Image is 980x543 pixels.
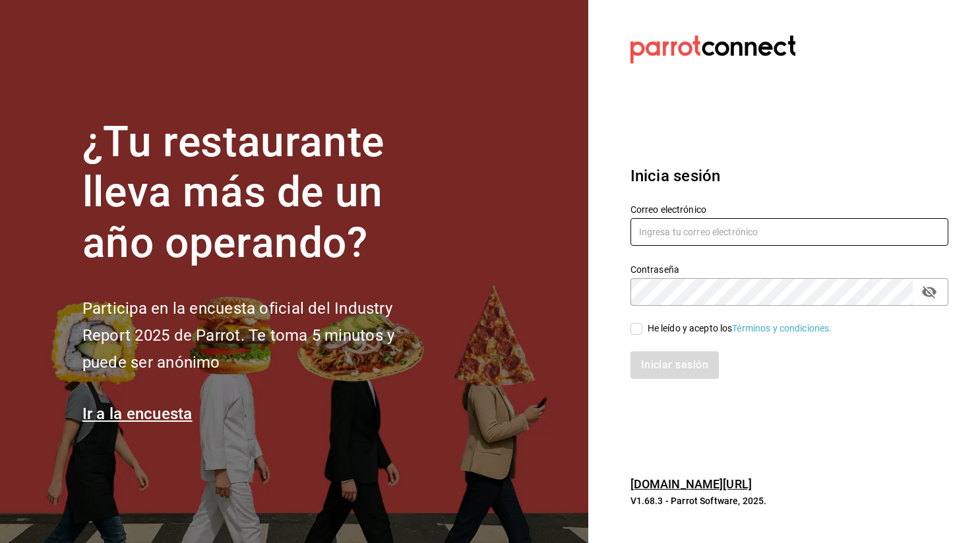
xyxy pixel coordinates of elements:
[82,295,439,376] h2: Participa en la encuesta oficial del Industry Report 2025 de Parrot. Te toma 5 minutos y puede se...
[918,281,940,303] button: passwordField
[82,117,439,269] h1: ¿Tu restaurante lleva más de un año operando?
[630,477,752,491] a: [DOMAIN_NAME][URL]
[732,323,832,333] a: Términos y condiciones.
[630,204,948,214] label: Correo electrónico
[630,264,948,273] label: Contraseña
[630,164,948,188] h3: Inicia sesión
[648,322,832,335] div: He leído y acepto los
[630,218,948,246] input: Ingresa tu correo electrónico
[82,405,193,423] a: Ir a la encuesta
[630,494,948,507] p: V1.68.3 - Parrot Software, 2025.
